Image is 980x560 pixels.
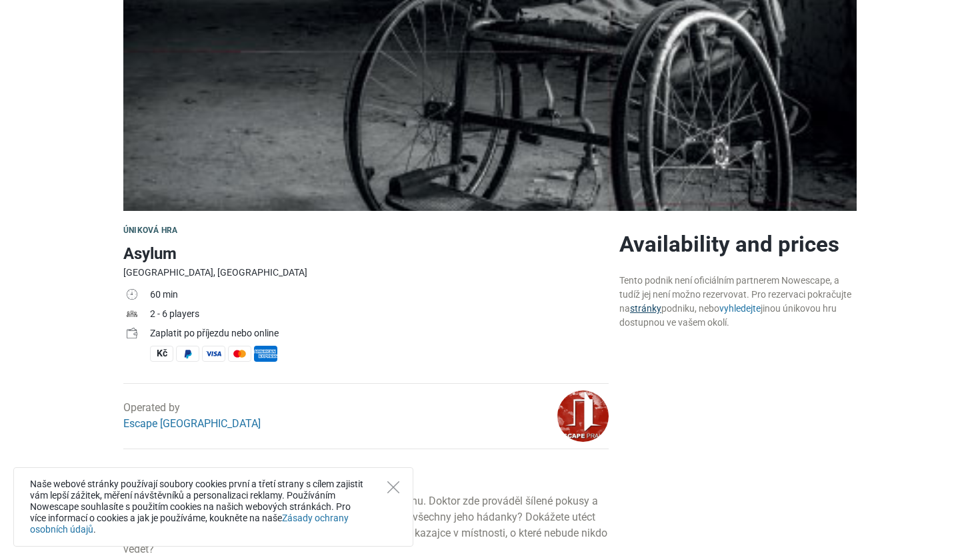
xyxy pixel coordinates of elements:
div: Operated by [123,400,261,432]
span: MasterCard [228,346,251,362]
a: Zásady ochrany osobních údajů [30,513,349,535]
a: stránky [630,303,661,314]
div: Zaplatit po příjezdu nebo online [150,326,609,340]
img: b86e8d03fe992d1bl.png [557,390,609,442]
h1: Asylum [123,242,609,266]
span: PayPal [176,346,199,362]
td: 2 - 6 players [150,306,609,325]
td: 60 min [150,286,609,306]
div: Tento podnik není oficiálním partnerem Nowescape, a tudíž jej není možno rezervovat. Pro rezervac... [619,274,857,330]
button: Close [387,481,399,493]
a: Escape [GEOGRAPHIC_DATA] [123,417,261,430]
div: Naše webové stránky používají soubory cookies první a třetí strany s cílem zajistit vám lepší záž... [13,467,413,547]
span: Visa [202,346,225,362]
span: Úniková hra [123,226,177,235]
div: [GEOGRAPHIC_DATA], [GEOGRAPHIC_DATA] [123,266,609,280]
h4: Popis [123,465,609,481]
h2: Availability and prices [619,231,857,258]
a: vyhledejte [719,303,761,314]
span: American Express [254,346,277,362]
span: Hotovost [150,346,173,362]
